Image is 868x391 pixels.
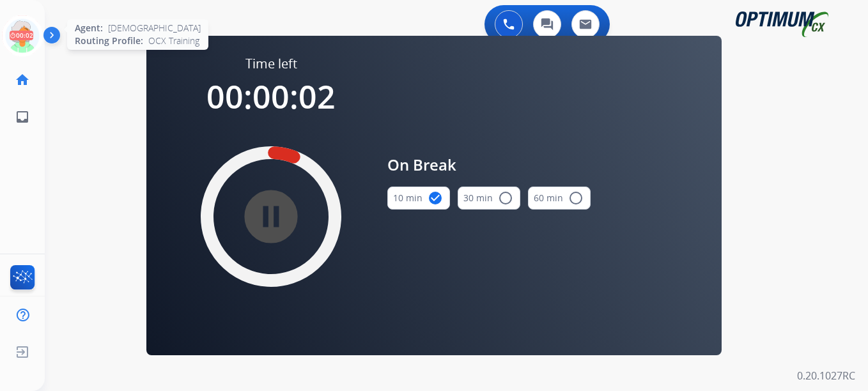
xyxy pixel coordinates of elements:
span: OCX Training [148,34,199,47]
mat-icon: inbox [15,109,30,125]
span: On Break [387,153,591,176]
button: 10 min [387,187,450,210]
p: 0.20.1027RC [797,368,855,383]
span: Time left [245,55,297,73]
span: [DEMOGRAPHIC_DATA] [108,22,201,34]
button: 30 min [458,187,520,210]
mat-icon: home [15,72,30,88]
mat-icon: check_circle [428,190,443,206]
mat-icon: radio_button_unchecked [568,190,584,206]
span: 00:00:02 [206,75,336,118]
span: Agent: [75,22,103,34]
mat-icon: pause_circle_filled [263,209,279,224]
mat-icon: radio_button_unchecked [498,190,513,206]
span: Routing Profile: [75,34,143,47]
button: 60 min [528,187,591,210]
